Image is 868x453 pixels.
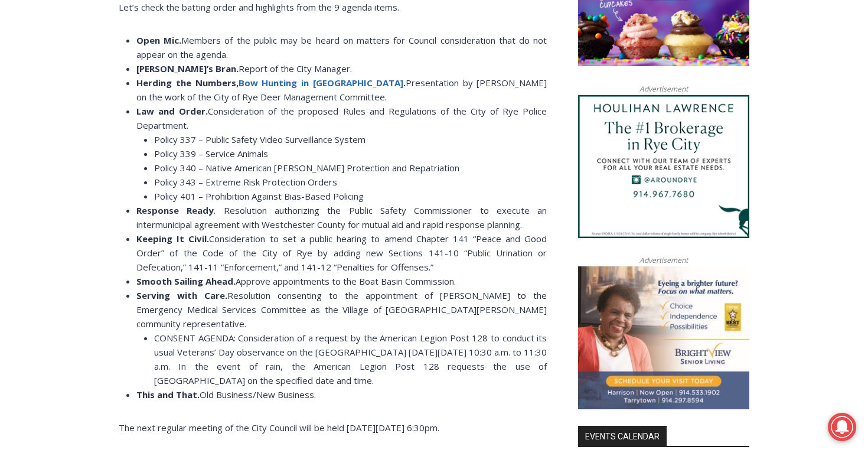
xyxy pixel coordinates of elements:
b: . [403,77,406,89]
b: Keeping It Civil. [136,233,209,245]
strong: Response Ready [136,204,214,216]
li: . Resolution authorizing the Public Safety Commissioner to execute an intermunicipal agreement wi... [136,203,547,232]
b: Herding the Numbers, [136,77,239,89]
span: Consideration of the proposed Rules and Regulations of the City of Rye Police Department. [136,105,547,131]
span: Report of the City Manager. [239,63,352,74]
div: "I learned about the history of a place I’d honestly never considered even as a resident of [GEOG... [298,1,558,115]
span: Policy 343 – Extreme Risk Protection Orders [154,176,337,188]
div: / [132,100,135,112]
h4: [PERSON_NAME] Read Sanctuary Fall Fest: [DATE] [9,119,151,146]
span: Policy 401 – Prohibition Against Bias-Based Policing [154,190,364,202]
div: 5 [123,100,129,112]
a: Bow Hunting in [GEOGRAPHIC_DATA] [239,77,403,89]
span: Advertisement [628,83,700,94]
span: Resolution consenting to the appointment of [PERSON_NAME] to the Emergency Medical Services Commi... [136,289,547,330]
span: Approve appointments to the Boat Basin Commission. [236,275,456,287]
img: Brightview Senior Living [578,266,749,409]
div: 6 [138,100,143,112]
span: CONSENT AGENDA: Consideration of a request by the American Legion Post 128 to conduct its usual V... [154,332,547,386]
b: [PERSON_NAME]’s Bran. [136,63,239,74]
span: Policy 339 – Service Animals [154,148,268,159]
span: Members of the public may be heard on matters for Council consideration that do not appear on the... [136,34,547,60]
span: Old Business/New Business. [200,389,316,400]
b: Serving with Care. [136,289,227,301]
a: [PERSON_NAME] Read Sanctuary Fall Fest: [DATE] [1,118,171,147]
span: Policy 340 – Native American [PERSON_NAME] Protection and Repatriation [154,162,459,174]
span: Advertisement [628,255,700,266]
span: Consideration to set a public hearing to amend Chapter 141 “Peace and Good Order” of the Code of ... [136,233,547,273]
b: Smooth Sailing Ahead. [136,275,236,287]
img: Houlihan Lawrence The #1 Brokerage in Rye City [578,95,749,238]
b: Law and Order. [136,105,208,117]
b: This and That. [136,389,200,400]
span: Let’s check the batting order and highlights from the 9 agenda items. [119,1,399,13]
span: Policy 337 – Public Safety Video Surveillance System [154,133,366,145]
a: Intern @ [DOMAIN_NAME] [284,115,572,147]
span: Intern @ [DOMAIN_NAME] [309,118,547,144]
span: The next regular meeting of the City Council will be held [DATE][DATE] 6:30pm. [119,422,439,434]
h2: Events Calendar [578,426,667,446]
b: Open Mic. [136,34,181,46]
div: unique DIY crafts [123,35,165,97]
